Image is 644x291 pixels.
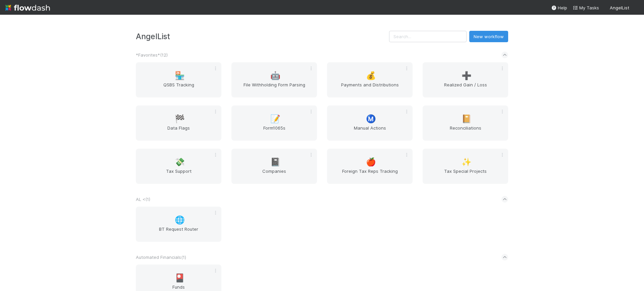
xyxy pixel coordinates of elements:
[136,52,168,58] span: *Favorites* ( 12 )
[231,62,317,97] a: 🤖File Withholding Form Parsing
[270,158,280,166] span: 📓
[5,2,50,13] img: logo-inverted-e16ddd16eac7371096b0.svg
[423,62,508,97] a: ➕Realized Gain / Loss
[462,71,472,80] span: ➕
[175,274,185,282] span: 🎴
[632,5,639,11] img: avatar_711f55b7-5a46-40da-996f-bc93b6b86381.png
[573,5,599,10] span: My Tasks
[139,168,219,181] span: Tax Support
[139,81,219,95] span: QSBS Tracking
[425,168,505,181] span: Tax Special Projects
[551,4,567,11] div: Help
[425,125,505,138] span: Reconciliations
[175,71,185,80] span: 🏪
[231,149,317,184] a: 📓Companies
[270,115,280,123] span: 📝
[136,149,221,184] a: 💸Tax Support
[573,4,599,11] a: My Tasks
[462,158,472,166] span: ✨
[136,254,186,260] span: Automated Financials ( 1 )
[423,105,508,141] a: 📔Reconciliations
[136,62,221,97] a: 🏪QSBS Tracking
[175,115,185,123] span: 🏁
[330,81,410,95] span: Payments and Distributions
[136,207,221,242] a: 🌐BT Request Router
[234,168,314,181] span: Companies
[139,125,219,138] span: Data Flags
[136,32,389,41] h3: AngelList
[270,71,280,80] span: 🤖
[389,31,467,42] input: Search...
[366,158,376,166] span: 🍎
[136,197,150,202] span: AL < ( 1 )
[366,115,376,123] span: Ⓜ️
[462,115,472,123] span: 📔
[231,105,317,141] a: 📝Form1065s
[330,168,410,181] span: Foreign Tax Reps Tracking
[423,149,508,184] a: ✨Tax Special Projects
[327,149,413,184] a: 🍎Foreign Tax Reps Tracking
[327,62,413,97] a: 💰Payments and Distributions
[327,105,413,141] a: Ⓜ️Manual Actions
[234,125,314,138] span: Form1065s
[234,81,314,95] span: File Withholding Form Parsing
[136,105,221,141] a: 🏁Data Flags
[139,226,219,239] span: BT Request Router
[610,5,629,10] span: AngelList
[425,81,505,95] span: Realized Gain / Loss
[175,216,185,224] span: 🌐
[330,125,410,138] span: Manual Actions
[469,31,508,42] button: New workflow
[366,71,376,80] span: 💰
[175,158,185,166] span: 💸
